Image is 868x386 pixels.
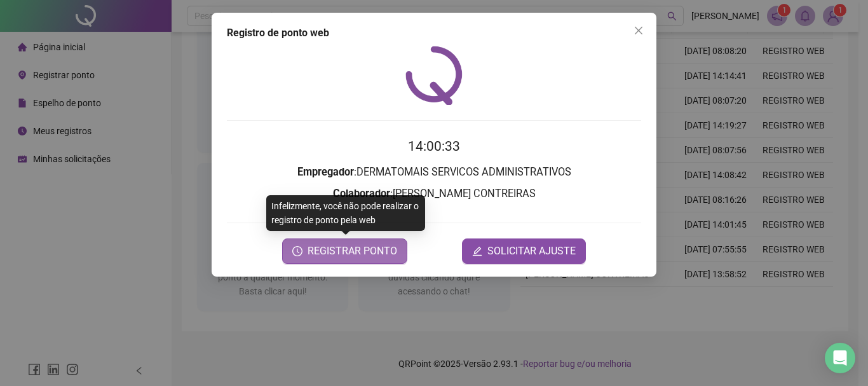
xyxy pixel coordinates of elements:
[825,343,855,373] div: Open Intercom Messenger
[227,186,641,202] h3: : [PERSON_NAME] CONTREIRAS
[408,139,460,154] time: 14:00:33
[487,244,576,259] span: SOLICITAR AJUSTE
[297,166,354,178] strong: Empregador
[227,164,641,181] h3: : DERMATOMAIS SERVICOS ADMINISTRATIVOS
[462,238,586,264] button: editSOLICITAR AJUSTE
[634,25,644,36] span: close
[472,246,482,256] span: edit
[292,246,302,256] span: clock-circle
[266,195,425,231] div: Infelizmente, você não pode realizar o registro de ponto pela web
[282,238,407,264] button: REGISTRAR PONTO
[628,20,649,41] button: Close
[405,46,463,105] img: QRPoint
[308,244,397,259] span: REGISTRAR PONTO
[227,25,641,41] div: Registro de ponto web
[333,188,390,200] strong: Colaborador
